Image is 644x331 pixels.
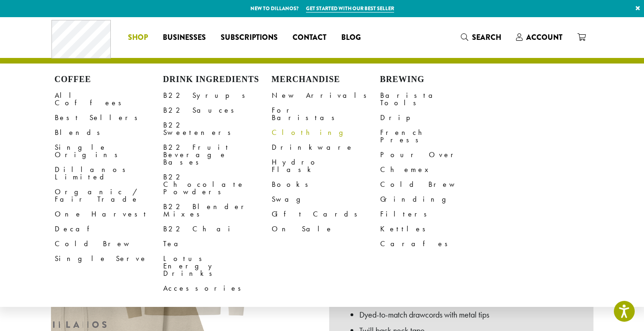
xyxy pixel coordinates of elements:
[55,207,163,222] a: One Harvest
[272,103,380,125] a: For Baristas
[55,75,163,85] h4: Coffee
[380,177,489,192] a: Cold Brew
[121,30,155,45] a: Shop
[272,207,380,222] a: Gift Cards
[380,192,489,207] a: Grinding
[55,110,163,125] a: Best Sellers
[380,236,489,251] a: Carafes
[163,32,206,44] span: Businesses
[272,192,380,207] a: Swag
[163,199,272,222] a: B22 Blender Mixes
[221,32,278,44] span: Subscriptions
[55,185,163,207] a: Organic / Fair Trade
[163,140,272,170] a: B22 Fruit Beverage Bases
[163,75,272,85] h4: Drink Ingredients
[341,32,361,44] span: Blog
[128,32,148,44] span: Shop
[272,88,380,103] a: New Arrivals
[163,251,272,281] a: Lotus Energy Drinks
[272,125,380,140] a: Clothing
[55,140,163,162] a: Single Origins
[272,222,380,236] a: On Sale
[55,222,163,236] a: Decaf
[163,88,272,103] a: B22 Syrups
[380,75,489,85] h4: Brewing
[306,5,394,13] a: Get started with our best seller
[272,155,380,177] a: Hydro Flask
[272,140,380,155] a: Drinkware
[55,236,163,251] a: Cold Brew
[380,125,489,147] a: French Press
[472,32,501,43] span: Search
[163,118,272,140] a: B22 Sweeteners
[380,207,489,222] a: Filters
[380,110,489,125] a: Drip
[163,236,272,251] a: Tea
[163,222,272,236] a: B22 Chai
[526,32,562,43] span: Account
[359,307,573,323] li: Dyed-to-match drawcords with metal tips
[380,147,489,162] a: Pour Over
[55,88,163,110] a: All Coffees
[163,103,272,118] a: B22 Sauces
[163,281,272,296] a: Accessories
[380,88,489,110] a: Barista Tools
[293,32,326,44] span: Contact
[163,170,272,199] a: B22 Chocolate Powders
[55,251,163,266] a: Single Serve
[272,75,380,85] h4: Merchandise
[55,162,163,185] a: Dillanos Limited
[272,177,380,192] a: Books
[453,30,509,45] a: Search
[380,162,489,177] a: Chemex
[55,125,163,140] a: Blends
[380,222,489,236] a: Kettles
